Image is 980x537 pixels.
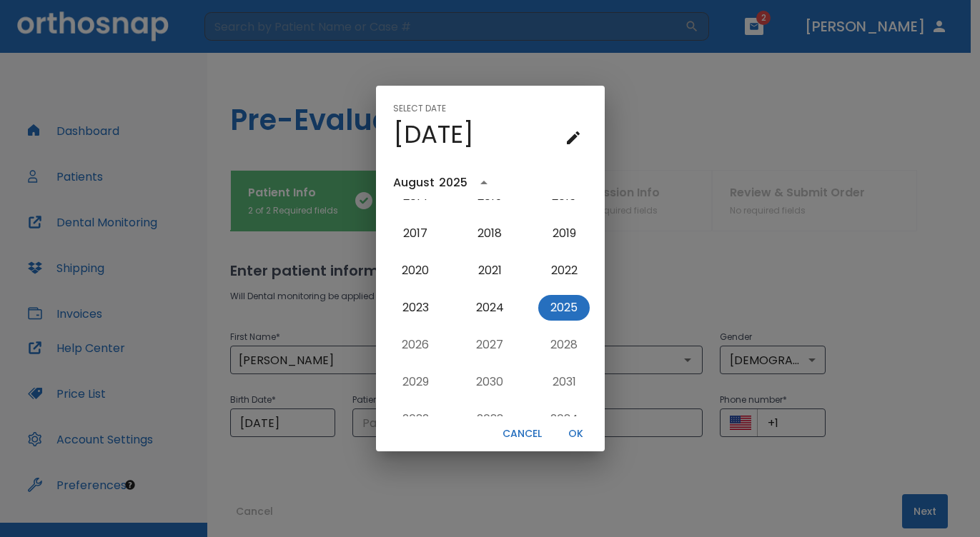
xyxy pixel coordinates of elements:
button: 2033 [464,406,515,432]
button: 2020 [390,258,441,283]
div: 2025 [439,174,467,191]
span: Select date [393,97,446,120]
button: 2026 [390,332,441,358]
button: 2034 [538,406,590,432]
button: 2030 [464,369,515,395]
button: calendar view is open, go to text input view [559,124,588,152]
button: 2024 [464,295,515,321]
button: 2025 [538,295,590,321]
button: 2023 [390,295,441,321]
div: August [393,174,435,191]
button: 2021 [464,258,515,283]
button: 2028 [538,332,590,358]
button: 2029 [390,369,441,395]
button: 2027 [464,332,515,358]
button: 2017 [390,221,441,246]
button: 2018 [464,221,515,246]
h4: [DATE] [393,119,474,149]
button: Cancel [497,422,548,446]
button: 2022 [538,258,590,283]
button: year view is open, switch to calendar view [472,171,496,195]
button: 2031 [538,369,590,395]
button: 2019 [538,221,590,246]
button: 2032 [390,406,441,432]
button: OK [553,422,599,446]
